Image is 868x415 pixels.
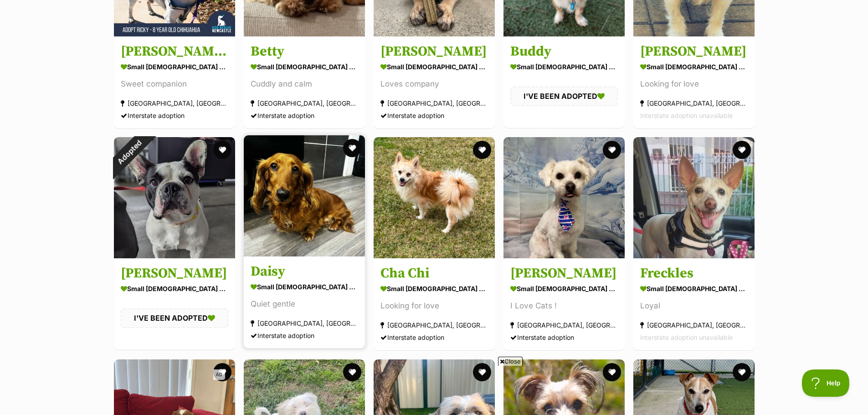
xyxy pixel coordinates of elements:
div: small [DEMOGRAPHIC_DATA] Dog [251,60,358,73]
h3: [PERSON_NAME] [380,43,488,60]
div: small [DEMOGRAPHIC_DATA] Dog [121,282,228,296]
div: [GEOGRAPHIC_DATA], [GEOGRAPHIC_DATA] [251,97,358,109]
img: Lollie [114,137,235,258]
a: [PERSON_NAME] small [DEMOGRAPHIC_DATA] Dog Looking for love [GEOGRAPHIC_DATA], [GEOGRAPHIC_DATA] ... [633,36,755,128]
img: Joey [503,137,625,258]
div: Cuddly and calm [251,78,358,90]
div: Interstate adoption [380,109,488,122]
div: small [DEMOGRAPHIC_DATA] Dog [251,281,358,294]
a: [PERSON_NAME] small [DEMOGRAPHIC_DATA] Dog I Love Cats ! [GEOGRAPHIC_DATA], [GEOGRAPHIC_DATA] Int... [503,258,625,351]
button: favourite [473,141,491,159]
img: info.svg [431,3,439,11]
a: Freckles small [DEMOGRAPHIC_DATA] Dog Loyal [GEOGRAPHIC_DATA], [GEOGRAPHIC_DATA] Interstate adopt... [633,258,755,351]
iframe: Advertisement [213,369,655,410]
div: Quiet gentle [251,298,358,311]
div: [GEOGRAPHIC_DATA], [GEOGRAPHIC_DATA] [251,318,358,330]
button: favourite [603,141,621,159]
span: Close [498,357,523,366]
span: Interstate adoption unavailable [640,334,733,342]
img: Freckles [633,137,755,258]
div: Interstate adoption [510,332,618,344]
img: Cha Chi [374,137,495,258]
div: Loves company [380,78,488,90]
button: favourite [213,363,231,381]
div: small [DEMOGRAPHIC_DATA] Dog [510,282,618,296]
h3: [PERSON_NAME] [640,43,748,60]
div: Interstate adoption [121,109,228,122]
div: [GEOGRAPHIC_DATA], [GEOGRAPHIC_DATA] [121,97,228,109]
span: Interstate adoption unavailable [640,112,733,119]
h3: Freckles [640,265,748,282]
h3: Buddy [510,43,618,60]
div: small [DEMOGRAPHIC_DATA] Dog [380,282,488,296]
a: [PERSON_NAME] small [DEMOGRAPHIC_DATA] Dog I'VE BEEN ADOPTED favourite [114,258,235,350]
div: Looking for love [380,300,488,313]
button: favourite [733,363,751,381]
button: favourite [343,363,361,381]
iframe: Help Scout Beacon - Open [802,369,850,397]
button: favourite [473,363,491,381]
div: Interstate adoption [251,330,358,342]
a: Buddy small [DEMOGRAPHIC_DATA] Dog I'VE BEEN ADOPTED favourite [503,36,625,128]
div: [GEOGRAPHIC_DATA], [GEOGRAPHIC_DATA] [510,319,618,332]
div: [GEOGRAPHIC_DATA], [GEOGRAPHIC_DATA] [640,97,748,109]
button: favourite [343,139,361,157]
div: small [DEMOGRAPHIC_DATA] Dog [121,60,228,73]
div: small [DEMOGRAPHIC_DATA] Dog [510,60,618,73]
div: I'VE BEEN ADOPTED [510,87,618,106]
div: small [DEMOGRAPHIC_DATA] Dog [640,282,748,296]
div: I Love Cats ! [510,300,618,313]
button: favourite [213,141,231,159]
img: Daisy [244,135,365,256]
a: [PERSON_NAME] small [DEMOGRAPHIC_DATA] Dog Loves company [GEOGRAPHIC_DATA], [GEOGRAPHIC_DATA] Int... [374,36,495,128]
a: Adopted [114,251,235,260]
a: Betty small [DEMOGRAPHIC_DATA] Dog Cuddly and calm [GEOGRAPHIC_DATA], [GEOGRAPHIC_DATA] Interstat... [244,36,365,128]
div: small [DEMOGRAPHIC_DATA] Dog [380,60,488,73]
div: [GEOGRAPHIC_DATA], [GEOGRAPHIC_DATA] [380,97,488,109]
span: AD [213,369,225,380]
a: Daisy small [DEMOGRAPHIC_DATA] Dog Quiet gentle [GEOGRAPHIC_DATA], [GEOGRAPHIC_DATA] Interstate a... [244,256,365,349]
h3: [PERSON_NAME] - [DEMOGRAPHIC_DATA] Chihuahua [121,43,228,60]
h3: [PERSON_NAME] [121,265,228,282]
div: I'VE BEEN ADOPTED [121,309,228,328]
div: Interstate adoption [251,109,358,122]
h3: Cha Chi [380,265,488,282]
div: Adopted [102,125,156,179]
div: [GEOGRAPHIC_DATA], [GEOGRAPHIC_DATA] [640,319,748,332]
div: Interstate adoption [380,332,488,344]
div: [GEOGRAPHIC_DATA], [GEOGRAPHIC_DATA] [380,319,488,332]
button: favourite [733,141,751,159]
h3: Daisy [251,263,358,281]
div: Sweet companion [121,78,228,90]
a: [PERSON_NAME] - [DEMOGRAPHIC_DATA] Chihuahua small [DEMOGRAPHIC_DATA] Dog Sweet companion [GEOGRA... [114,36,235,128]
a: Cha Chi small [DEMOGRAPHIC_DATA] Dog Looking for love [GEOGRAPHIC_DATA], [GEOGRAPHIC_DATA] Inters... [374,258,495,351]
h3: [PERSON_NAME] [510,265,618,282]
button: favourite [603,363,621,381]
div: Looking for love [640,78,748,90]
h3: Betty [251,43,358,60]
div: small [DEMOGRAPHIC_DATA] Dog [640,60,748,73]
div: Loyal [640,300,748,313]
